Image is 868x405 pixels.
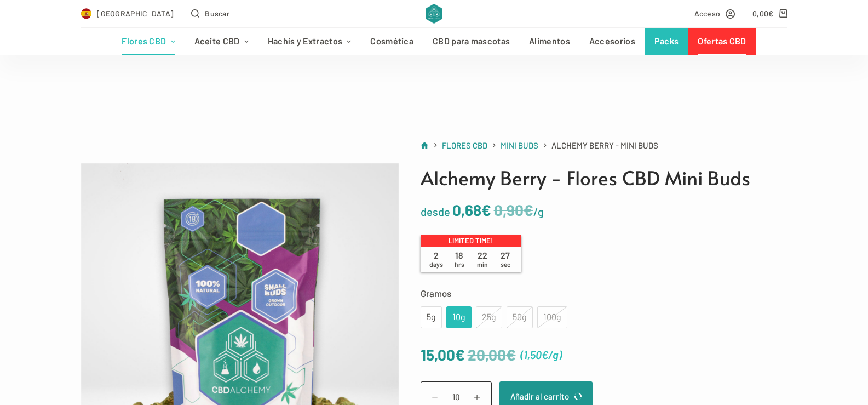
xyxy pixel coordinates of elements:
bdi: 0,68 [452,201,491,219]
a: Flores CBD [442,139,487,152]
span: Alchemy Berry - Mini Buds [551,139,658,152]
bdi: 15,00 [421,345,465,364]
bdi: 0,90 [494,201,533,219]
a: Aceite CBD [185,28,258,55]
a: CBD para mascotas [423,28,520,55]
span: ( ) [520,346,562,364]
a: Cosmética [361,28,423,55]
label: Gramos [421,286,787,301]
span: 2 [425,250,448,269]
a: Select Country [81,7,174,20]
span: € [524,201,533,219]
span: € [506,345,516,364]
span: € [455,345,465,364]
span: Acceso [694,7,721,20]
span: sec [501,260,510,268]
span: [GEOGRAPHIC_DATA] [97,7,174,20]
span: 22 [471,250,494,269]
a: Carro de compra [752,7,787,20]
div: 5g [427,310,435,324]
span: days [429,260,443,268]
bdi: 0,00 [752,9,774,18]
button: Abrir formulario de búsqueda [191,7,229,20]
nav: Menú de cabecera [112,28,756,55]
span: € [768,9,773,18]
span: Buscar [205,7,229,20]
a: Accesorios [579,28,645,55]
span: min [477,260,488,268]
p: Limited time! [421,235,521,247]
span: € [481,201,491,219]
a: Packs [645,28,688,55]
span: desde [421,205,450,218]
span: /g [533,205,544,218]
bdi: 1,50 [524,348,548,361]
div: 10g [453,310,465,324]
span: hrs [455,260,464,268]
span: Flores CBD [442,140,487,150]
span: Mini Buds [501,140,538,150]
img: CBD Alchemy [426,4,442,24]
span: 27 [494,250,517,269]
span: /g [548,348,559,361]
span: 18 [448,250,471,269]
a: Acceso [694,7,735,20]
img: ES Flag [81,8,92,19]
a: Flores CBD [112,28,185,55]
a: Mini Buds [501,139,538,152]
span: € [542,348,548,361]
a: Hachís y Extractos [258,28,361,55]
bdi: 20,00 [468,345,516,364]
h1: Alchemy Berry - Flores CBD Mini Buds [421,163,787,192]
a: Ofertas CBD [688,28,756,55]
a: Alimentos [520,28,580,55]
